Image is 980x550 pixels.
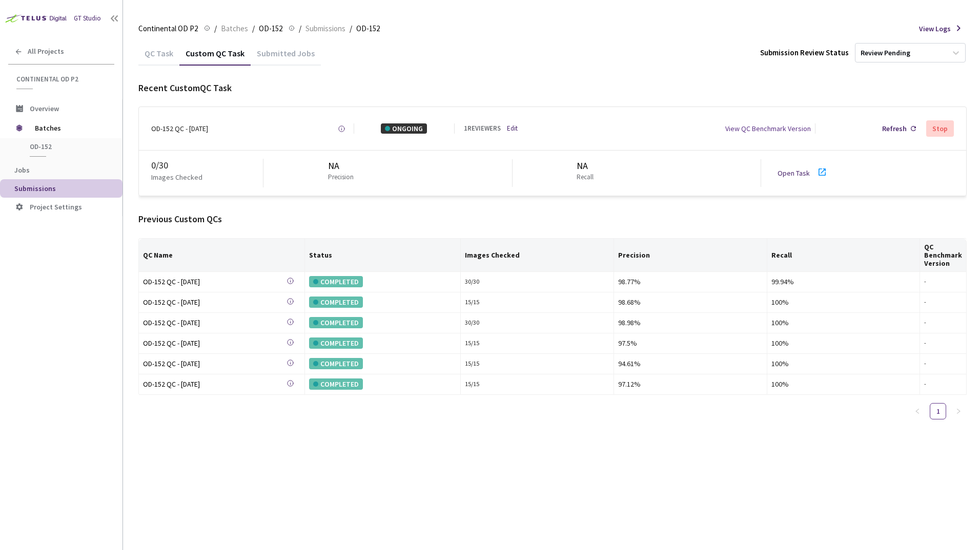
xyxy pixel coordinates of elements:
div: Review Pending [861,48,910,58]
div: COMPLETED [309,317,363,328]
div: 1 REVIEWERS [464,124,501,134]
div: Previous Custom QCs [138,213,967,226]
th: Recall [767,239,920,272]
div: 15 / 15 [465,298,609,307]
span: All Projects [28,47,64,56]
div: OD-152 QC - [DATE] [143,276,287,287]
button: right [950,403,967,419]
div: COMPLETED [309,337,363,349]
span: View Logs [919,24,951,34]
a: OD-152 QC - [DATE] [143,358,287,370]
div: Custom QC Task [179,48,251,66]
div: OD-152 QC - [DATE] [143,378,287,390]
li: / [252,23,255,35]
div: Submission Review Status [760,47,849,58]
div: OD-152 QC - [DATE] [151,123,208,134]
span: Batches [221,23,248,35]
div: 15 / 15 [465,379,609,389]
div: 100% [771,378,915,390]
div: NA [328,159,358,173]
li: / [299,23,301,35]
li: / [350,23,352,35]
div: 15 / 15 [465,339,609,348]
p: Images Checked [151,172,202,182]
div: Stop [932,124,948,133]
div: OD-152 QC - [DATE] [143,297,287,308]
div: - [924,298,962,307]
div: COMPLETED [309,276,363,287]
th: Images Checked [461,239,614,272]
div: COMPLETED [309,378,363,390]
div: 100% [771,317,915,328]
div: QC Task [138,48,179,66]
span: OD-152 [30,142,106,151]
a: OD-152 QC - [DATE] [143,378,287,390]
span: Submissions [305,23,345,35]
div: COMPLETED [309,297,363,308]
div: 100% [771,358,915,369]
div: 98.98% [618,317,763,328]
div: 100% [771,337,915,349]
span: Continental OD P2 [16,75,108,83]
div: 94.61% [618,358,763,369]
span: Project Settings [30,202,82,211]
a: OD-152 QC - [DATE] [143,337,287,349]
div: Submitted Jobs [251,48,321,66]
div: 30 / 30 [465,277,609,287]
th: QC Name [139,239,305,272]
span: Batches [35,118,105,138]
p: Recall [577,173,594,182]
li: Previous Page [909,403,926,419]
div: OD-152 QC - [DATE] [143,337,287,349]
div: 98.68% [618,297,763,308]
div: View QC Benchmark Version [725,123,811,134]
div: - [924,379,962,389]
div: - [924,339,962,348]
div: 100% [771,297,915,308]
th: QC Benchmark Version [920,239,967,272]
div: 98.77% [618,276,763,287]
a: Edit [507,124,518,134]
div: - [924,359,962,369]
div: NA [577,159,598,173]
div: ONGOING [381,123,427,134]
a: Batches [219,23,250,34]
div: COMPLETED [309,358,363,369]
li: 1 [930,403,946,419]
span: Jobs [14,165,30,175]
a: Open Task [778,168,810,178]
span: right [955,408,962,414]
p: Precision [328,173,354,182]
div: 15 / 15 [465,359,609,369]
span: OD-152 [259,23,282,35]
a: OD-152 QC - [DATE] [143,297,287,308]
div: GT Studio [74,14,101,24]
a: Submissions [303,23,348,34]
div: - [924,318,962,328]
div: 0 / 30 [151,159,263,172]
div: Recent Custom QC Task [138,81,967,95]
th: Precision [614,239,768,272]
div: 30 / 30 [465,318,609,328]
div: 97.12% [618,378,763,390]
span: Overview [30,104,59,113]
span: OD-152 [356,23,380,35]
div: OD-152 QC - [DATE] [143,317,287,328]
a: OD-152 QC - [DATE] [143,317,287,329]
div: Refresh [882,123,907,134]
li: / [214,23,217,35]
span: Continental OD P2 [138,23,198,35]
li: Next Page [950,403,967,419]
th: Status [305,239,461,272]
span: left [914,408,921,414]
div: - [924,277,962,287]
div: 97.5% [618,337,763,349]
button: left [909,403,926,419]
a: OD-152 QC - [DATE] [143,276,287,288]
a: 1 [930,404,946,419]
div: 99.94% [771,276,915,287]
span: Submissions [14,184,56,193]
